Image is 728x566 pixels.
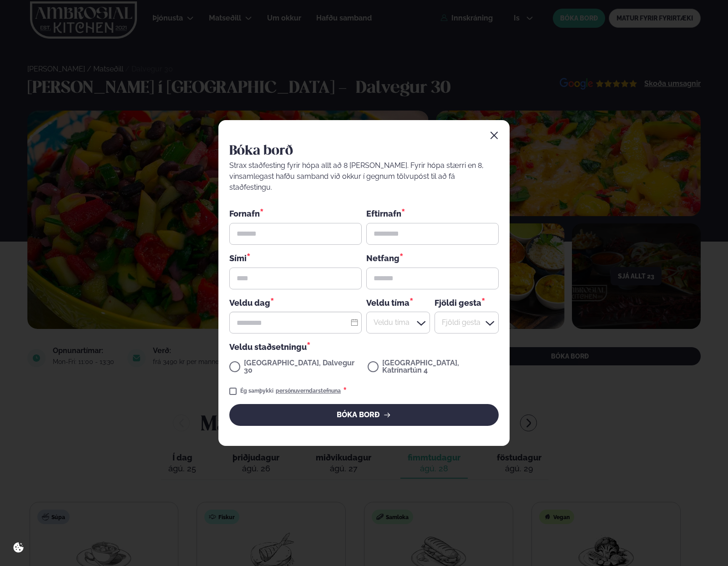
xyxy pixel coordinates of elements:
[229,341,499,352] div: Veldu staðsetningu
[366,252,499,264] div: Netfang
[229,252,362,264] div: Sími
[229,160,499,193] div: Strax staðfesting fyrir hópa allt að 8 [PERSON_NAME]. Fyrir hópa stærri en 8, vinsamlegast hafðu ...
[229,297,362,308] div: Veldu dag
[229,404,499,426] button: BÓKA BORÐ
[366,297,430,308] div: Veldu tíma
[9,538,28,557] a: Cookie settings
[240,386,347,397] div: Ég samþykki
[276,388,341,395] a: persónuverndarstefnuna
[366,207,499,219] div: Eftirnafn
[229,142,499,160] h2: Bóka borð
[229,207,362,219] div: Fornafn
[435,297,498,308] div: Fjöldi gesta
